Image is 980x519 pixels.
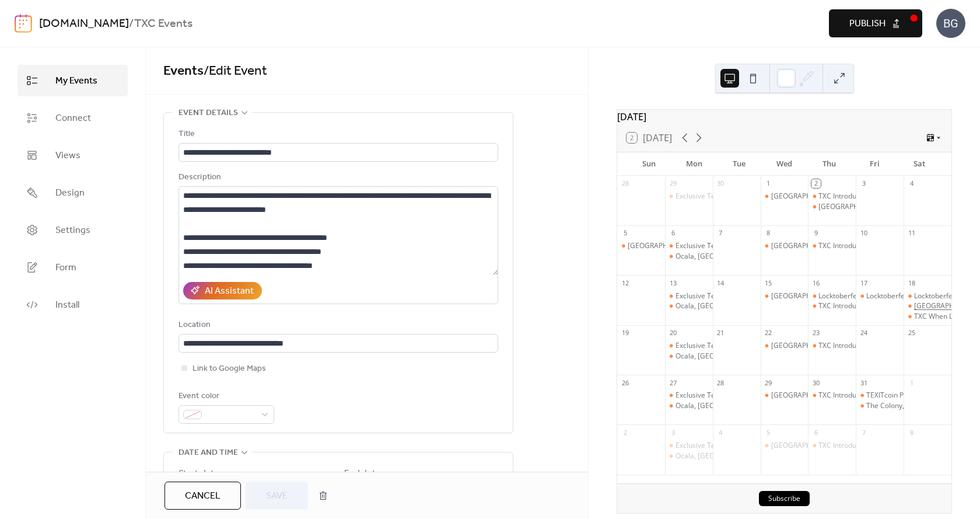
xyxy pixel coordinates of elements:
b: / [129,13,134,35]
a: My Events [17,65,128,96]
div: 1 [907,378,916,387]
a: Settings [17,214,128,246]
div: TEXITcoin Presents: Trick or TXC - A Blockchain Halloween Bash [856,391,904,400]
div: 18 [907,278,916,287]
div: 15 [764,278,773,287]
div: Fri [852,152,897,176]
div: 16 [811,278,820,287]
img: logo [15,14,32,33]
button: Publish [829,9,922,37]
div: Ocala, [GEOGRAPHIC_DATA]- TEXITcoin [DATE] Meet-up & Dinner on Us! [675,301,911,311]
span: Publish [849,17,885,31]
button: Subscribe [759,491,810,506]
span: Link to Google Maps [192,362,266,376]
div: Mansfield, TX- TXC Informational Meeting [761,391,808,400]
div: 26 [621,378,629,387]
div: 29 [764,378,773,387]
div: TXC Introduction and Update! [818,241,914,251]
div: 7 [859,428,868,437]
div: 13 [668,278,677,287]
div: 10 [859,229,868,238]
div: 5 [764,428,773,437]
div: 14 [716,278,725,287]
div: TXC Introduction and Update! [808,391,856,400]
div: Ocala, [GEOGRAPHIC_DATA]- TEXITcoin [DATE] Meet-up & Dinner on Us! [675,451,911,461]
div: 6 [811,428,820,437]
div: Exclusive Texit Coin Zoom ALL Miners & Guests Welcome! [675,441,863,451]
div: 21 [716,329,725,337]
div: TXC Introduction and Update! [818,191,914,201]
a: Connect [17,102,128,134]
div: Exclusive Texit Coin Zoom ALL Miners & Guests Welcome! [665,191,713,201]
div: Exclusive Texit Coin Zoom ALL Miners & Guests Welcome! [675,241,863,251]
div: Ocala, [GEOGRAPHIC_DATA]- TEXITcoin [DATE] Meet-up & Dinner on Us! [675,252,911,262]
div: [GEOGRAPHIC_DATA], [GEOGRAPHIC_DATA] - TexitCoin Meeting @ [GEOGRAPHIC_DATA] [628,241,918,251]
div: TXC Introduction and Update! [808,191,856,201]
div: 29 [668,179,677,188]
div: Title [178,127,496,141]
div: Ocala, [GEOGRAPHIC_DATA]- TEXITcoin [DATE] Meet-up & Dinner on Us! [675,351,911,361]
div: Sat [897,152,942,176]
div: 28 [621,179,629,188]
div: Locktoberfest '3 - 5th Anniversary Celebration! [856,291,904,301]
a: [DOMAIN_NAME] [39,13,129,35]
button: AI Assistant [183,282,262,299]
div: Event color [178,389,272,403]
div: End date [344,467,381,481]
div: AI Assistant [205,284,254,298]
span: Views [55,149,80,163]
div: 25 [907,329,916,337]
div: 30 [716,179,725,188]
div: Mansfield, TX- TXC Informational Meeting [761,241,808,251]
div: Location [178,318,496,332]
button: Cancel [164,482,241,510]
div: 2 [621,428,629,437]
div: Waxahachie, TX - TexitCoin Meeting @ Fish City Grill [617,241,665,251]
div: Exclusive Texit Coin Zoom ALL Miners & Guests Welcome! [665,341,713,351]
div: Exclusive Texit Coin Zoom ALL Miners & Guests Welcome! [665,441,713,451]
div: Las Vegas, NV - Crypto 2 Keys [904,301,951,311]
span: My Events [55,74,97,88]
div: Exclusive Texit Coin Zoom ALL Miners & Guests Welcome! [675,341,863,351]
div: Locktoberfest '3 - 5th Anniversary Celebration! [904,291,951,301]
div: TXC When Lambo Party! [904,312,951,322]
div: Exclusive Texit Coin Zoom ALL Miners & Guests Welcome! [665,241,713,251]
div: 2 [811,179,820,188]
span: Settings [55,224,90,238]
div: 4 [907,179,916,188]
div: 1 [764,179,773,188]
a: Views [17,140,128,171]
div: 4 [716,428,725,437]
div: TXC Introduction and Update! [818,441,914,451]
div: 31 [859,378,868,387]
div: TXC Introduction and Update! [808,341,856,351]
div: Description [178,170,496,184]
a: Install [17,289,128,321]
div: 23 [811,329,820,337]
div: 11 [907,229,916,238]
span: Event details [178,106,238,120]
div: BG [936,9,965,38]
div: The Colony, TX - TEXITcoin Presents: Trick or TXC - A Blockchain Halloween Bash [856,401,904,411]
div: Exclusive Texit Coin Zoom ALL Miners & Guests Welcome! [675,391,863,400]
div: 3 [668,428,677,437]
div: 17 [859,278,868,287]
div: Ocala, FL- TEXITcoin Monday Meet-up & Dinner on Us! [665,252,713,262]
div: 19 [621,329,629,337]
div: Wed [762,152,807,176]
div: 24 [859,329,868,337]
div: TXC Introduction and Update! [808,441,856,451]
div: Exclusive Texit Coin Zoom ALL Miners & Guests Welcome! [665,291,713,301]
div: Orlando, FL- TEXITcoin Team Meet-up [808,202,856,212]
div: TXC Introduction and Update! [818,341,914,351]
div: Ocala, FL- TEXITcoin Monday Meet-up & Dinner on Us! [665,401,713,411]
div: 7 [716,229,725,238]
div: Mansfield, TX- TXC Informational Meeting [761,341,808,351]
div: Ocala, [GEOGRAPHIC_DATA]- TEXITcoin [DATE] Meet-up & Dinner on Us! [675,401,911,411]
span: Connect [55,112,91,126]
span: Install [55,298,79,312]
span: Date and time [178,446,238,460]
a: Design [17,177,128,208]
span: Cancel [185,489,220,503]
